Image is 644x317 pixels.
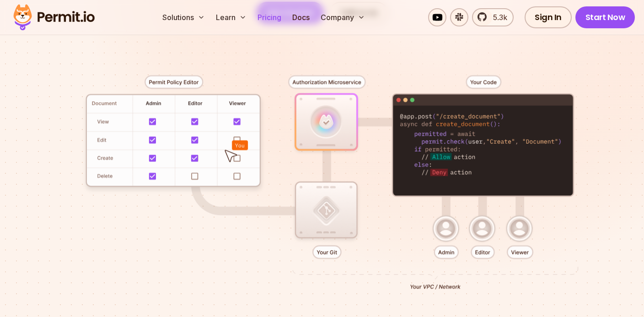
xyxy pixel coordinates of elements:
[525,6,572,28] a: Sign In
[212,8,250,26] button: Learn
[159,8,209,26] button: Solutions
[317,8,369,26] button: Company
[254,8,285,26] a: Pricing
[9,2,99,33] img: Permit logo
[472,8,514,26] a: 5.3k
[575,6,635,28] a: Start Now
[289,8,313,26] a: Docs
[488,12,507,23] span: 5.3k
